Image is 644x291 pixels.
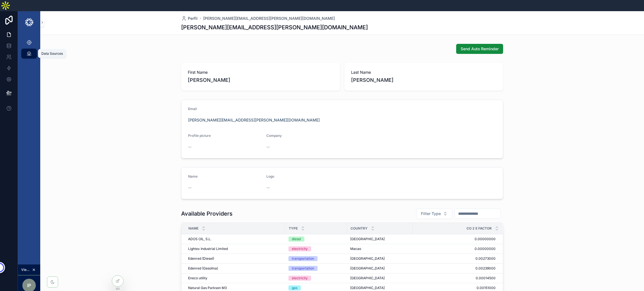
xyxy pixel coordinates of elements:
[351,70,496,75] span: Last Name
[188,286,227,290] span: Natural Gas Parkson M3
[292,266,314,271] div: transportation
[188,144,191,150] span: --
[350,256,385,261] span: [GEOGRAPHIC_DATA]
[188,107,197,111] span: Email
[351,76,496,84] span: [PERSON_NAME]
[350,266,385,271] span: [GEOGRAPHIC_DATA]
[292,256,314,261] div: transportation
[350,276,385,280] span: [GEOGRAPHIC_DATA]
[266,144,270,150] span: --
[188,174,198,178] span: Name
[25,18,34,27] img: App logo
[266,185,270,190] span: --
[350,247,361,251] span: Macao
[181,16,198,21] a: Perfil
[21,268,31,272] span: Viewing as Ivan
[467,226,492,231] span: Co 2 E Factor
[41,51,63,56] div: Data Sources
[413,256,496,261] span: 0.00273000
[413,276,496,280] span: 0.00014500
[181,210,233,218] h1: Available Providers
[188,247,228,251] span: Lightex Industrial Limited
[292,285,297,290] div: gas
[292,276,308,281] div: electricity
[461,46,499,52] span: Send Auto Reminder
[456,44,503,54] button: Send Auto Reminder
[188,133,211,138] span: Profile picture
[266,174,274,178] span: Logo
[292,246,308,251] div: electricity
[188,226,198,231] span: Name
[203,16,335,21] a: [PERSON_NAME][EMAIL_ADDRESS][PERSON_NAME][DOMAIN_NAME]
[188,76,333,84] span: [PERSON_NAME]
[350,286,385,290] span: [GEOGRAPHIC_DATA]
[292,237,301,242] div: diesel
[413,266,496,271] span: 0.00239000
[413,247,496,251] span: 0.00000000
[188,266,218,271] span: Edenred (Gasolina)
[188,70,333,75] span: First Name
[351,226,368,231] span: Country
[188,256,214,261] span: Edenred (Diesel)
[421,211,441,216] span: Filter Type
[188,185,191,190] span: --
[266,133,282,138] span: Company
[413,237,496,241] span: 0.00000000
[181,23,368,31] h1: [PERSON_NAME][EMAIL_ADDRESS][PERSON_NAME][DOMAIN_NAME]
[350,237,385,241] span: [GEOGRAPHIC_DATA]
[413,286,496,290] span: 0.00151000
[188,237,211,241] span: ADOS OIL, S.L.
[289,226,298,231] span: Type
[188,16,198,21] span: Perfil
[416,208,452,219] button: Select Button
[188,276,207,280] span: Eneco utility
[27,282,31,289] span: IP
[18,34,40,66] div: scrollable content
[188,117,320,123] a: [PERSON_NAME][EMAIL_ADDRESS][PERSON_NAME][DOMAIN_NAME]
